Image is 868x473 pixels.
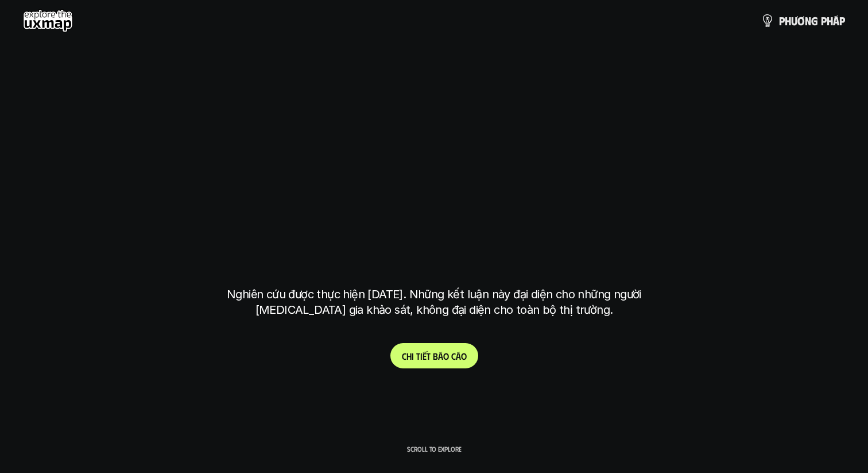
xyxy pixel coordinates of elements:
span: á [438,351,443,362]
h1: tại [GEOGRAPHIC_DATA] [230,227,639,275]
span: i [412,351,414,362]
span: h [827,14,833,27]
h1: phạm vi công việc của [224,136,644,184]
span: h [785,14,791,27]
span: á [833,14,839,27]
span: t [427,351,431,362]
span: h [406,351,412,362]
span: g [811,14,818,27]
a: Chitiếtbáocáo [390,343,478,368]
span: o [443,351,449,362]
span: C [402,351,406,362]
span: ế [423,351,427,362]
span: ư [791,14,797,27]
h6: Kết quả nghiên cứu [394,108,482,121]
span: p [821,14,827,27]
span: ơ [797,14,805,27]
p: Scroll to explore [407,445,462,453]
p: Nghiên cứu được thực hiện [DATE]. Những kết luận này đại diện cho những người [MEDICAL_DATA] gia ... [219,287,649,318]
span: t [416,351,420,362]
a: phươngpháp [761,9,845,32]
span: n [805,14,811,27]
span: p [839,14,845,27]
span: c [451,351,456,362]
span: o [461,351,467,362]
span: b [433,351,438,362]
span: á [456,351,461,362]
span: i [420,351,423,362]
span: p [779,14,785,27]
